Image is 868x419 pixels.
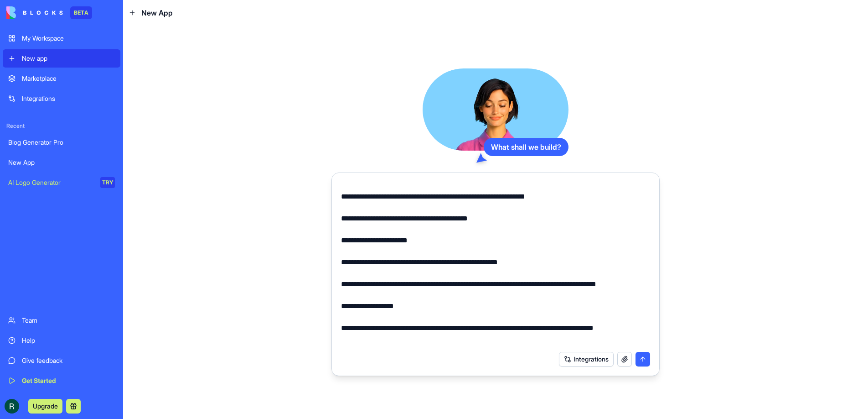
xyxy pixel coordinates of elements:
div: Marketplace [22,74,115,83]
div: Help [22,336,115,345]
a: Marketplace [3,69,120,88]
a: AI Logo GeneratorTRY [3,173,120,192]
button: Upgrade [28,399,62,414]
a: Blog Generator Pro [3,133,120,152]
div: What shall we build? [484,138,568,156]
div: AI Logo Generator [8,178,94,187]
img: ACg8ocKIgFuWA9j7gYa3ewZUsDXT2Bin13Z41N9lg8dup4dy-XVj2A=s96-c [5,399,19,414]
div: My Workspace [22,34,115,43]
div: Blog Generator Pro [8,138,115,147]
a: Integrations [3,89,120,108]
a: Upgrade [28,401,62,410]
a: My Workspace [3,29,120,47]
img: logo [6,6,63,19]
a: New app [3,49,120,68]
a: New App [3,153,120,172]
div: Integrations [22,94,115,103]
a: Help [3,331,120,350]
a: Team [3,311,120,330]
div: BETA [70,6,92,19]
div: Give feedback [22,356,115,365]
button: Integrations [559,352,614,367]
span: New App [141,7,173,18]
div: Team [22,316,115,325]
a: BETA [6,6,92,19]
div: TRY [100,177,115,188]
a: Give feedback [3,351,120,370]
div: New App [8,158,115,167]
span: Recent [3,122,120,130]
div: Get Started [22,376,115,385]
a: Get Started [3,372,120,390]
div: New app [22,54,115,63]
